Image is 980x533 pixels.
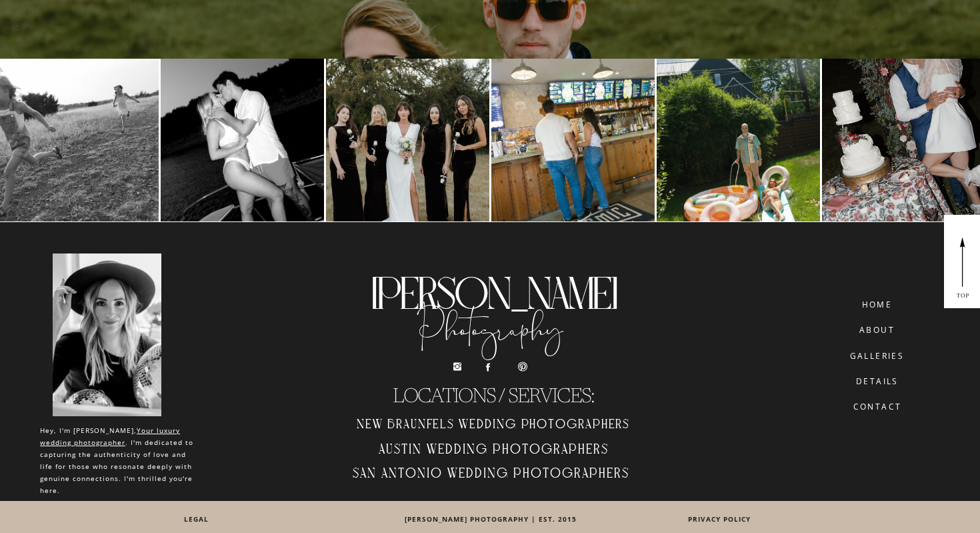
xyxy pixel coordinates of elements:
[161,59,324,222] img: carousel album shared on Tue Aug 05 2025 | It’s August so calling all the adventure couples who w...
[343,412,644,434] a: New Braunfels Wedding Photographers
[326,59,489,222] img: carousel album shared on Fri Aug 01 2025 | Who else is ready for fall and all the fall colors?The...
[525,515,913,524] a: PRIVACY POLICY
[40,424,195,487] p: Hey, I'm [PERSON_NAME], . I'm dedicated to capturing the authenticity of love and life for those ...
[405,289,576,333] a: Photography
[343,267,644,289] a: [PERSON_NAME]
[343,385,644,407] a: LOCATIONS / SERVICES:
[3,515,390,524] a: LEGAL
[851,326,903,335] a: about
[343,441,644,463] a: Austin Wedding Photographers
[840,377,915,385] a: details
[839,402,915,412] a: CONTACT
[841,352,913,361] a: galleries
[854,300,900,309] a: home
[657,59,820,222] img: carousel album shared on Thu Jul 24 2025 | Retro maternity shoot of my dreams—full of sunshine, p...
[340,465,641,487] a: San Antonio Wedding Photographers
[491,59,655,222] img: carousel album shared on Wed Jul 30 2025 | Maria + Diego’s early morning coffee shop engagement s...
[297,515,684,524] a: [PERSON_NAME] photography | est. 2015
